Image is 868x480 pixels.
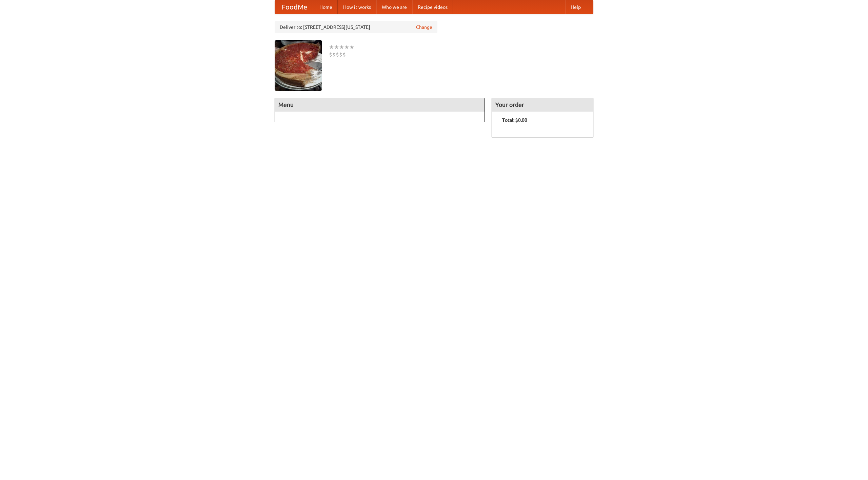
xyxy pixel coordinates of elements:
[329,51,332,58] li: $
[336,51,339,58] li: $
[565,0,586,14] a: Help
[376,0,412,14] a: Who we are
[275,0,314,14] a: FoodMe
[349,43,354,51] li: ★
[412,0,453,14] a: Recipe videos
[314,0,338,14] a: Home
[502,117,527,123] b: Total: $0.00
[344,43,349,51] li: ★
[338,0,376,14] a: How it works
[332,51,336,58] li: $
[339,43,344,51] li: ★
[275,21,437,33] div: Deliver to: [STREET_ADDRESS][US_STATE]
[342,51,346,58] li: $
[339,51,342,58] li: $
[492,98,593,112] h4: Your order
[275,98,485,112] h4: Menu
[334,43,339,51] li: ★
[275,40,322,91] img: angular.jpg
[416,24,432,31] a: Change
[329,43,334,51] li: ★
